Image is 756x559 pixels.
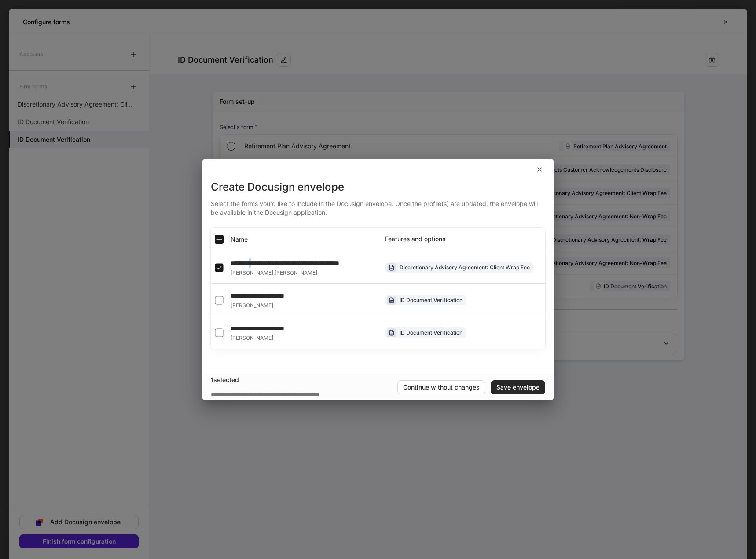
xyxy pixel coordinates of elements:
[403,384,480,390] div: Continue without changes
[211,180,545,194] div: Create Docusign envelope
[231,302,273,309] span: [PERSON_NAME]
[400,328,462,337] div: ID Document Verification
[378,228,545,251] th: Features and options
[231,269,317,276] div: ,
[231,269,273,276] span: [PERSON_NAME]
[397,380,485,394] button: Continue without changes
[491,380,545,394] button: Save envelope
[231,335,273,342] span: [PERSON_NAME]
[275,269,317,276] span: [PERSON_NAME]
[400,263,530,272] div: Discretionary Advisory Agreement: Client Wrap Fee
[231,235,248,244] span: Name
[211,194,545,217] div: Select the forms you'd like to include in the Docusign envelope. Once the profile(s) are updated,...
[211,375,397,384] div: 1 selected
[400,296,462,304] div: ID Document Verification
[496,384,539,390] div: Save envelope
